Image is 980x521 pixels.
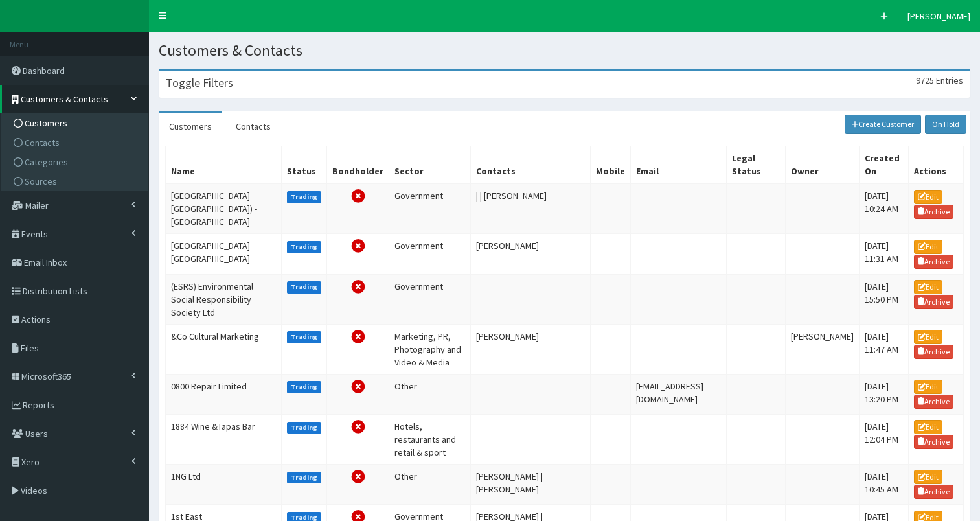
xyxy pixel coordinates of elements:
[914,330,942,344] a: Edit
[23,399,54,411] span: Reports
[21,228,48,240] span: Events
[845,115,922,134] a: Create Customer
[21,93,108,105] span: Customers & Contacts
[859,374,908,414] td: [DATE] 13:20 PM
[287,241,322,253] label: Trading
[281,146,327,184] th: Status
[859,274,908,324] td: [DATE] 15:50 PM
[21,485,47,496] span: Videos
[159,42,970,59] h1: Customers & Contacts
[914,190,942,204] a: Edit
[21,314,51,325] span: Actions
[914,395,954,409] a: Archive
[785,146,859,184] th: Owner
[914,470,942,484] a: Edit
[25,176,57,187] span: Sources
[389,146,471,184] th: Sector
[914,345,954,359] a: Archive
[23,65,65,76] span: Dashboard
[21,371,71,382] span: Microsoft365
[23,285,87,297] span: Distribution Lists
[916,75,934,86] span: 9725
[159,113,222,140] a: Customers
[859,464,908,504] td: [DATE] 10:45 AM
[936,75,963,86] span: Entries
[166,146,282,184] th: Name
[21,342,39,354] span: Files
[166,464,282,504] td: 1NG Ltd
[925,115,966,134] a: On Hold
[287,422,322,434] label: Trading
[25,156,68,168] span: Categories
[166,374,282,414] td: 0800 Repair Limited
[389,183,471,234] td: Government
[859,234,908,274] td: [DATE] 11:31 AM
[471,183,591,234] td: | | [PERSON_NAME]
[4,172,148,191] a: Sources
[166,414,282,464] td: 1884 Wine &Tapas Bar
[287,472,322,483] label: Trading
[389,234,471,274] td: Government
[287,331,322,343] label: Trading
[21,456,40,468] span: Xero
[471,464,591,504] td: [PERSON_NAME] | [PERSON_NAME]
[166,183,282,234] td: [GEOGRAPHIC_DATA] [GEOGRAPHIC_DATA]) - [GEOGRAPHIC_DATA]
[4,133,148,152] a: Contacts
[327,146,389,184] th: Bondholder
[25,137,60,148] span: Contacts
[287,191,322,203] label: Trading
[4,113,148,133] a: Customers
[908,146,963,184] th: Actions
[166,324,282,374] td: &Co Cultural Marketing
[914,280,942,294] a: Edit
[907,10,970,22] span: [PERSON_NAME]
[914,485,954,499] a: Archive
[859,414,908,464] td: [DATE] 12:04 PM
[389,374,471,414] td: Other
[24,257,67,268] span: Email Inbox
[166,274,282,324] td: (ESRS) Environmental Social Responsibility Society Ltd
[166,234,282,274] td: [GEOGRAPHIC_DATA] [GEOGRAPHIC_DATA]
[225,113,281,140] a: Contacts
[914,255,954,269] a: Archive
[25,117,67,129] span: Customers
[914,380,942,394] a: Edit
[25,428,48,439] span: Users
[914,295,954,309] a: Archive
[389,414,471,464] td: Hotels, restaurants and retail & sport
[631,146,727,184] th: Email
[4,152,148,172] a: Categories
[914,435,954,449] a: Archive
[471,234,591,274] td: [PERSON_NAME]
[859,146,908,184] th: Created On
[914,240,942,254] a: Edit
[25,200,49,211] span: Mailer
[287,381,322,393] label: Trading
[471,146,591,184] th: Contacts
[914,205,954,219] a: Archive
[591,146,631,184] th: Mobile
[726,146,785,184] th: Legal Status
[471,324,591,374] td: [PERSON_NAME]
[389,324,471,374] td: Marketing, PR, Photography and Video & Media
[859,183,908,234] td: [DATE] 10:24 AM
[166,77,233,89] h3: Toggle Filters
[287,281,322,293] label: Trading
[859,324,908,374] td: [DATE] 11:47 AM
[914,420,942,434] a: Edit
[389,464,471,504] td: Other
[631,374,727,414] td: [EMAIL_ADDRESS][DOMAIN_NAME]
[389,274,471,324] td: Government
[785,324,859,374] td: [PERSON_NAME]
